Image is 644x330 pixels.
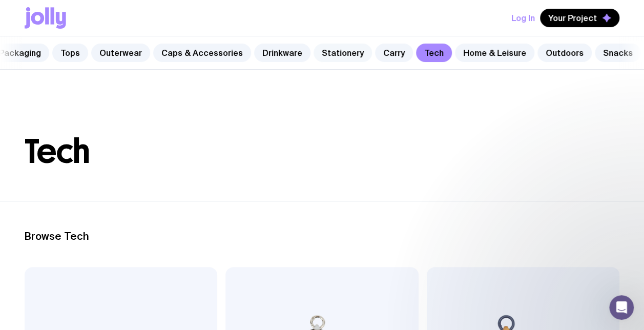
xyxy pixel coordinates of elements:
a: Caps & Accessories [153,44,251,62]
h1: Tech [25,135,619,168]
a: Home & Leisure [455,44,534,62]
a: Tops [52,44,88,62]
a: Stationery [314,44,372,62]
iframe: Intercom live chat [609,295,634,320]
button: Your Project [540,9,619,27]
a: Outdoors [537,44,592,62]
span: Your Project [548,13,597,23]
a: Drinkware [254,44,310,62]
a: Snacks [595,44,641,62]
a: Tech [416,44,452,62]
a: Outerwear [91,44,150,62]
button: Log In [511,9,535,27]
h2: Browse Tech [25,230,619,242]
a: Carry [375,44,413,62]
